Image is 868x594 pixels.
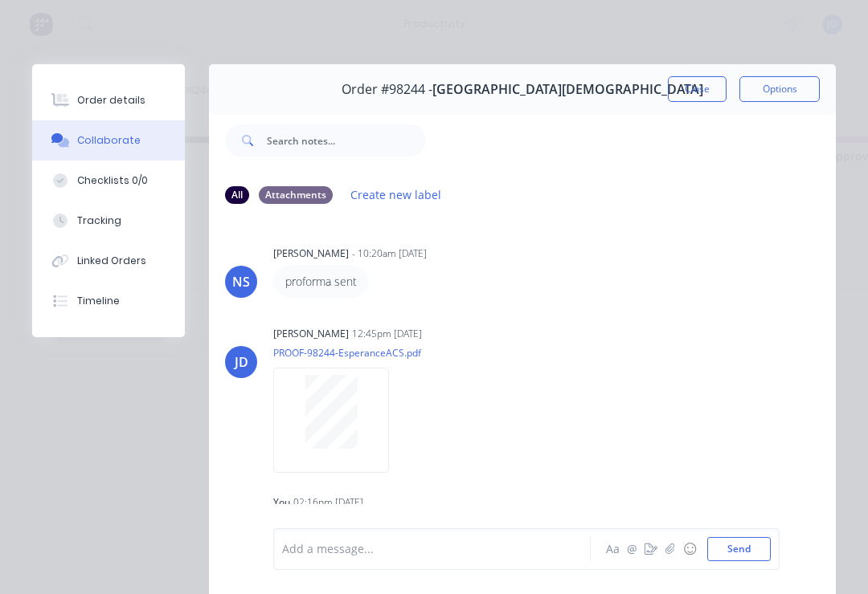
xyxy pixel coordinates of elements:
button: Tracking [32,201,185,241]
p: PROOF-98244-EsperanceACS.pdf [273,346,421,360]
div: Attachments [259,186,333,204]
div: [PERSON_NAME] [273,246,349,261]
button: Timeline [32,281,185,321]
div: JD [235,352,248,372]
button: Aa [603,539,622,559]
span: Order #98244 - [342,82,432,97]
div: Linked Orders [77,254,146,268]
button: Checklists 0/0 [32,161,185,201]
div: Timeline [77,294,120,308]
div: Order details [77,93,145,108]
button: Create new label [342,184,450,205]
div: - 10:20am [DATE] [352,246,427,261]
button: Options [739,76,820,102]
div: 02:16pm [DATE] [293,495,363,510]
button: Send [707,537,771,561]
span: [GEOGRAPHIC_DATA][DEMOGRAPHIC_DATA] [432,82,703,97]
div: All [225,186,249,204]
div: Checklists 0/0 [77,173,148,188]
button: Close [668,76,727,102]
div: Tracking [77,214,121,228]
div: NS [232,272,250,291]
button: Collaborate [32,120,185,161]
input: Search notes... [267,124,426,157]
div: Collaborate [77,133,141,148]
button: ☺ [680,539,699,559]
div: You [273,495,290,510]
button: @ [622,539,641,559]
button: Order details [32,80,185,120]
p: proforma sent [285,274,357,290]
button: Linked Orders [32,241,185,281]
div: 12:45pm [DATE] [352,327,422,341]
div: [PERSON_NAME] [273,327,349,341]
